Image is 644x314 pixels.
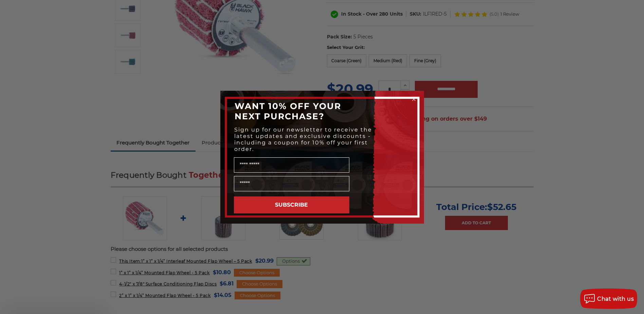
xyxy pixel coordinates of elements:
[234,176,349,191] input: Email
[410,96,417,103] button: Close dialog
[580,289,637,309] button: Chat with us
[235,101,341,121] span: WANT 10% OFF YOUR NEXT PURCHASE?
[597,296,634,302] span: Chat with us
[234,196,349,213] button: SUBSCRIBE
[234,126,372,152] span: Sign up for our newsletter to receive the latest updates and exclusive discounts - including a co...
